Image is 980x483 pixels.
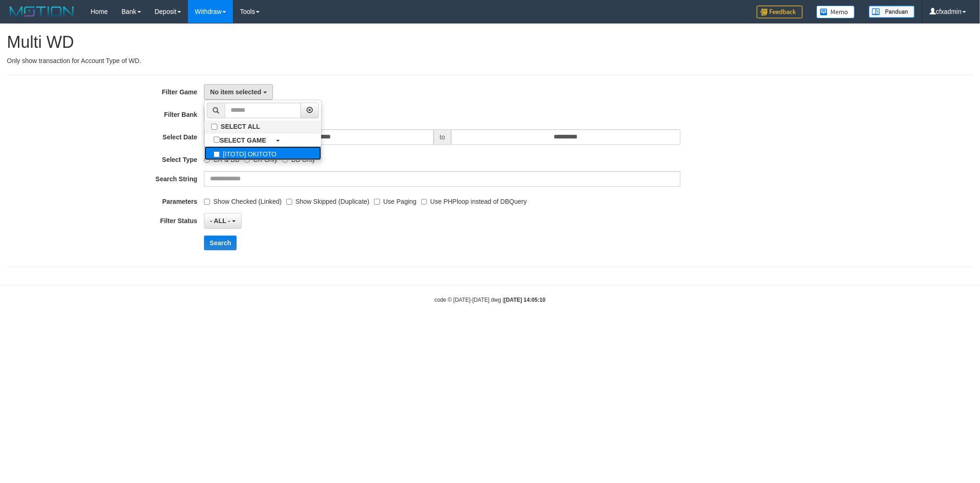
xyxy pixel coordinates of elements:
input: Show Checked (Linked) [204,199,210,205]
strong: [DATE] 14:05:10 [504,297,545,303]
input: [ITOTO] OKITOTO [214,151,220,157]
img: MOTION_logo.png [7,5,77,18]
span: to [434,129,451,145]
label: Show Skipped (Duplicate) [286,194,369,206]
label: [ITOTO] OKITOTO [204,146,321,160]
img: Feedback.jpg [757,6,803,18]
a: SELECT GAME [204,133,321,146]
b: SELECT GAME [220,137,266,144]
small: code © [DATE]-[DATE] dwg | [435,297,546,303]
button: - ALL - [204,213,241,229]
label: Use Paging [374,194,416,206]
label: Show Checked (Linked) [204,194,282,206]
h1: Multi WD [7,33,973,52]
input: SELECT ALL [211,124,217,130]
img: Button%20Memo.svg [816,6,855,18]
span: - ALL - [210,217,230,224]
label: SELECT ALL [204,121,321,133]
input: Show Skipped (Duplicate) [286,199,292,205]
button: No item selected [204,84,272,100]
input: Use PHPloop instead of DBQuery [421,199,427,205]
input: SELECT GAME [214,137,220,143]
input: Use Paging [374,199,380,205]
span: No item selected [210,88,261,96]
img: panduan.png [869,6,915,18]
label: Use PHPloop instead of DBQuery [421,194,527,206]
button: Search [204,236,237,250]
p: Only show transaction for Account Type of WD. [7,56,973,65]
